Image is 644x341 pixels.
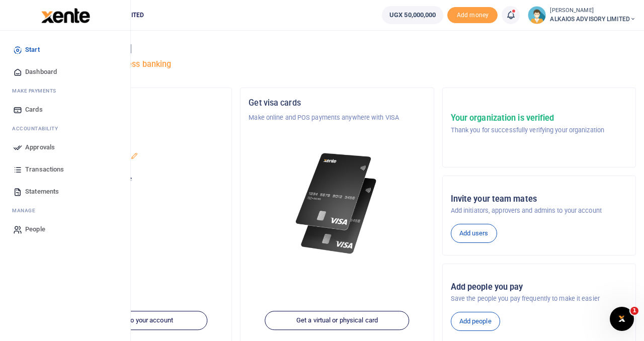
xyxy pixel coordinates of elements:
a: UGX 50,000,000 [382,6,443,24]
p: Make online and POS payments anywhere with VISA [249,113,425,123]
span: Add money [447,7,498,24]
span: People [25,224,45,234]
p: Add initiators, approvers and admins to your account [451,206,627,216]
h5: Invite your team mates [451,194,627,204]
li: Wallet ballance [378,6,447,24]
p: Save the people you pay frequently to make it easier [451,294,627,304]
span: ALKAIOS ADVISORY LIMITED [550,15,636,24]
p: ALKAIOS ADVISORY LIMITED [47,113,223,123]
h5: Account [47,137,223,147]
h4: Hello [PERSON_NAME] [38,43,636,54]
span: UGX 50,000,000 [389,10,436,20]
span: Statements [25,187,59,197]
span: Approvals [25,142,55,152]
p: ALKAIOS ADVISORY LIMITED [47,152,223,162]
span: Cards [25,105,43,115]
a: Add people [451,312,500,331]
p: Your current account balance [47,174,223,184]
span: anage [17,207,36,214]
h5: Welcome to better business banking [38,59,636,69]
iframe: Intercom live chat [610,307,634,331]
a: Add users [451,224,497,243]
a: Get a virtual or physical card [265,311,409,330]
h5: Organization [47,98,223,108]
a: profile-user [PERSON_NAME] ALKAIOS ADVISORY LIMITED [528,6,636,24]
span: 1 [630,307,638,315]
a: Dashboard [8,61,122,83]
p: Thank you for successfully verifying your organization [451,125,604,135]
li: M [8,203,122,218]
h5: Your organization is verified [451,113,604,123]
span: Start [25,45,40,55]
a: logo-small logo-large logo-large [40,11,90,19]
li: Ac [8,121,122,136]
h5: Get visa cards [249,98,425,108]
img: profile-user [528,6,546,24]
a: Transactions [8,158,122,181]
a: Add money [447,11,498,18]
a: Cards [8,99,122,121]
a: Add funds to your account [63,311,207,330]
span: Transactions [25,164,64,175]
span: Dashboard [25,67,57,77]
span: ake Payments [17,87,56,95]
span: countability [20,125,58,132]
a: Statements [8,181,122,203]
h5: Add people you pay [451,282,627,292]
img: xente-_physical_cards.png [293,147,381,261]
li: M [8,83,122,99]
a: Start [8,39,122,61]
li: Toup your wallet [447,7,498,24]
img: logo-large [41,8,90,23]
a: People [8,218,122,240]
small: [PERSON_NAME] [550,7,636,15]
h5: UGX 50,000,000 [47,187,223,197]
a: Approvals [8,136,122,158]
